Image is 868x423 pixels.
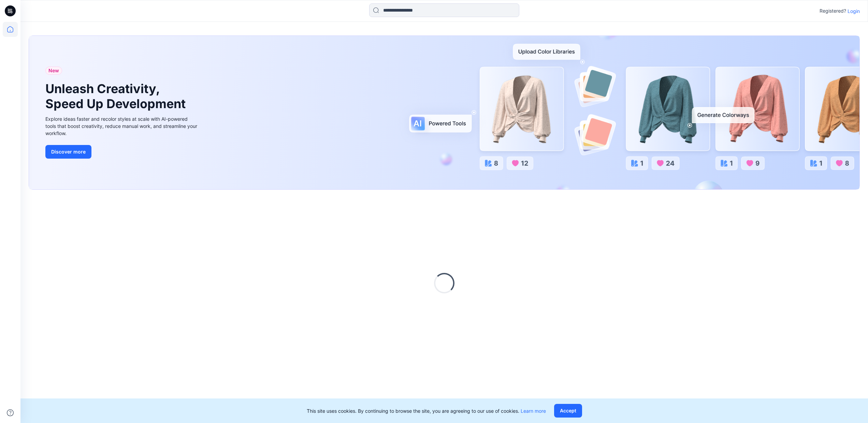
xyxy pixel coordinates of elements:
[307,407,546,414] p: This site uses cookies. By continuing to browse the site, you are agreeing to our use of cookies.
[45,82,189,111] h1: Unleash Creativity, Speed Up Development
[45,145,91,159] button: Discover more
[48,67,59,75] span: New
[554,404,582,418] button: Accept
[521,408,546,414] a: Learn more
[45,145,199,159] a: Discover more
[45,115,199,137] div: Explore ideas faster and recolor styles at scale with AI-powered tools that boost creativity, red...
[848,8,860,15] p: Login
[820,7,846,15] p: Registered?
